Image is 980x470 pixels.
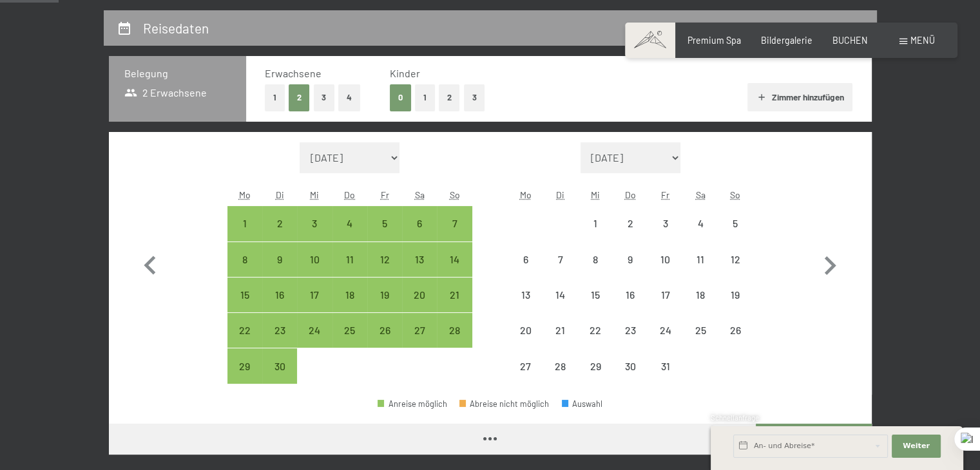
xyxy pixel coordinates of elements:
[367,313,402,348] div: Fri Sep 26 2025
[124,66,231,80] h3: Belegung
[711,413,759,422] span: Schnellanfrage
[143,20,209,36] h2: Reisedaten
[297,242,332,277] div: Wed Sep 10 2025
[438,325,470,357] div: 28
[543,242,578,277] div: Tue Oct 07 2025
[402,277,437,312] div: Anreise möglich
[544,325,577,357] div: 21
[543,348,578,383] div: Tue Oct 28 2025
[264,218,296,250] div: 2
[402,313,437,348] div: Anreise möglich
[264,254,296,287] div: 9
[403,218,436,250] div: 6
[262,313,297,348] div: Anreise möglich
[718,313,753,348] div: Anreise nicht möglich
[718,242,753,277] div: Anreise nicht möglich
[402,206,437,241] div: Sat Sep 06 2025
[649,361,681,393] div: 31
[683,277,718,312] div: Anreise nicht möglich
[390,84,411,111] button: 0
[719,325,751,357] div: 26
[367,206,402,241] div: Anreise möglich
[229,218,261,250] div: 1
[289,84,310,111] button: 2
[380,189,389,200] abbr: Freitag
[378,400,447,408] div: Anreise möglich
[367,242,402,277] div: Fri Sep 12 2025
[578,348,613,383] div: Wed Oct 29 2025
[227,206,262,241] div: Anreise möglich
[334,218,366,250] div: 4
[227,313,262,348] div: Anreise möglich
[543,348,578,383] div: Anreise nicht möglich
[229,325,261,357] div: 22
[578,242,613,277] div: Wed Oct 08 2025
[264,361,296,393] div: 30
[811,142,849,384] button: Nächster Monat
[614,325,646,357] div: 23
[684,290,716,322] div: 18
[367,242,402,277] div: Anreise möglich
[332,206,367,241] div: Anreise möglich
[683,313,718,348] div: Anreise nicht möglich
[437,242,472,277] div: Sun Sep 14 2025
[578,277,613,312] div: Anreise nicht möglich
[262,206,297,241] div: Tue Sep 02 2025
[613,277,648,312] div: Anreise nicht möglich
[262,242,297,277] div: Tue Sep 09 2025
[437,242,472,277] div: Anreise möglich
[543,277,578,312] div: Tue Oct 14 2025
[297,277,332,312] div: Anreise möglich
[265,84,285,111] button: 1
[402,313,437,348] div: Sat Sep 27 2025
[544,290,577,322] div: 14
[613,277,648,312] div: Thu Oct 16 2025
[718,242,753,277] div: Sun Oct 12 2025
[613,242,648,277] div: Thu Oct 09 2025
[367,206,402,241] div: Fri Sep 05 2025
[276,189,284,200] abbr: Dienstag
[683,277,718,312] div: Sat Oct 18 2025
[543,242,578,277] div: Anreise nicht möglich
[437,277,472,312] div: Sun Sep 21 2025
[227,277,262,312] div: Anreise möglich
[438,218,470,250] div: 7
[402,277,437,312] div: Sat Sep 20 2025
[310,189,319,200] abbr: Mittwoch
[648,277,682,312] div: Anreise nicht möglich
[903,441,930,451] span: Weiter
[415,84,435,111] button: 1
[227,242,262,277] div: Mon Sep 08 2025
[332,277,367,312] div: Thu Sep 18 2025
[297,206,332,241] div: Anreise möglich
[297,313,332,348] div: Anreise möglich
[544,361,577,393] div: 28
[298,254,331,287] div: 10
[648,242,682,277] div: Anreise nicht möglich
[683,206,718,241] div: Anreise nicht möglich
[332,242,367,277] div: Anreise möglich
[543,277,578,312] div: Anreise nicht möglich
[459,400,550,408] div: Abreise nicht möglich
[625,189,636,200] abbr: Donnerstag
[614,361,646,393] div: 30
[437,313,472,348] div: Sun Sep 28 2025
[544,254,577,287] div: 7
[227,348,262,383] div: Mon Sep 29 2025
[344,189,355,200] abbr: Donnerstag
[403,290,436,322] div: 20
[369,325,401,357] div: 26
[578,206,613,241] div: Wed Oct 01 2025
[687,35,741,46] span: Premium Spa
[509,290,541,322] div: 13
[649,325,681,357] div: 24
[649,254,681,287] div: 10
[239,189,251,200] abbr: Montag
[297,206,332,241] div: Wed Sep 03 2025
[438,290,470,322] div: 21
[761,35,812,46] span: Bildergalerie
[613,206,648,241] div: Anreise nicht möglich
[832,35,868,46] a: BUCHEN
[369,290,401,322] div: 19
